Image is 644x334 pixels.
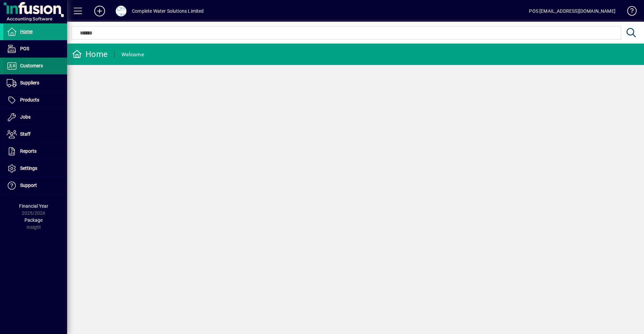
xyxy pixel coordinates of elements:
div: Complete Water Solutions Limited [132,6,204,16]
span: Suppliers [20,80,39,85]
a: Jobs [3,109,67,126]
div: Welcome [121,49,144,60]
a: Products [3,92,67,109]
span: Package [24,217,43,223]
span: Financial Year [19,203,48,209]
div: Home [72,49,108,60]
button: Add [89,5,110,17]
span: Support [20,183,37,188]
a: Support [3,177,67,194]
span: Customers [20,63,43,68]
a: Settings [3,160,67,177]
a: Suppliers [3,75,67,91]
a: Knowledge Base [622,1,636,23]
a: Staff [3,126,67,143]
span: Reports [20,148,37,154]
span: Jobs [20,114,31,120]
span: Products [20,97,39,103]
a: Reports [3,143,67,160]
a: Customers [3,58,67,74]
span: Settings [20,165,37,171]
button: Profile [110,5,132,17]
span: Home [20,29,33,34]
div: POS [EMAIL_ADDRESS][DOMAIN_NAME] [529,6,615,16]
span: POS [20,46,29,51]
span: Staff [20,131,31,137]
a: POS [3,41,67,57]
